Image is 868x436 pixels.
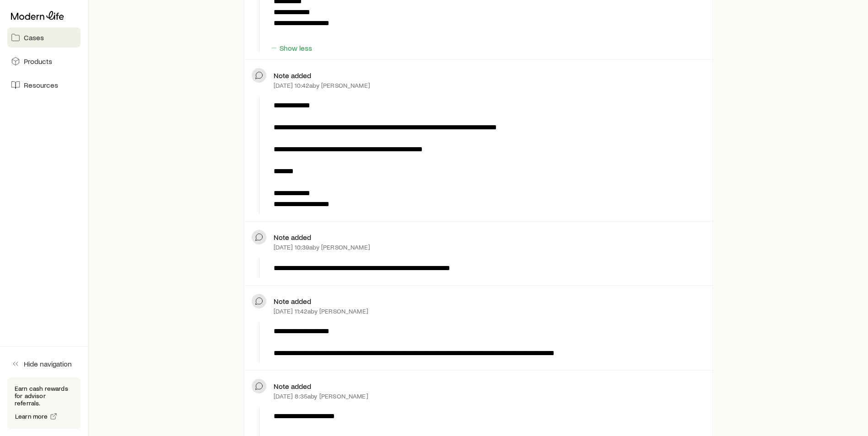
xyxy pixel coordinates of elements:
[274,233,311,242] p: Note added
[274,308,368,315] p: [DATE] 11:42a by [PERSON_NAME]
[24,57,52,66] span: Products
[24,359,72,368] span: Hide navigation
[7,51,81,71] a: Products
[274,71,311,80] p: Note added
[274,382,311,391] p: Note added
[7,378,81,429] div: Earn cash rewards for advisor referrals.Learn more
[15,385,73,407] p: Earn cash rewards for advisor referrals.
[24,33,44,42] span: Cases
[270,44,313,53] button: Show less
[274,297,311,306] p: Note added
[15,413,48,420] span: Learn more
[274,82,370,89] p: [DATE] 10:42a by [PERSON_NAME]
[274,393,368,400] p: [DATE] 8:35a by [PERSON_NAME]
[274,244,370,251] p: [DATE] 10:39a by [PERSON_NAME]
[24,80,58,90] span: Resources
[7,27,81,48] a: Cases
[7,75,81,95] a: Resources
[7,354,81,374] button: Hide navigation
